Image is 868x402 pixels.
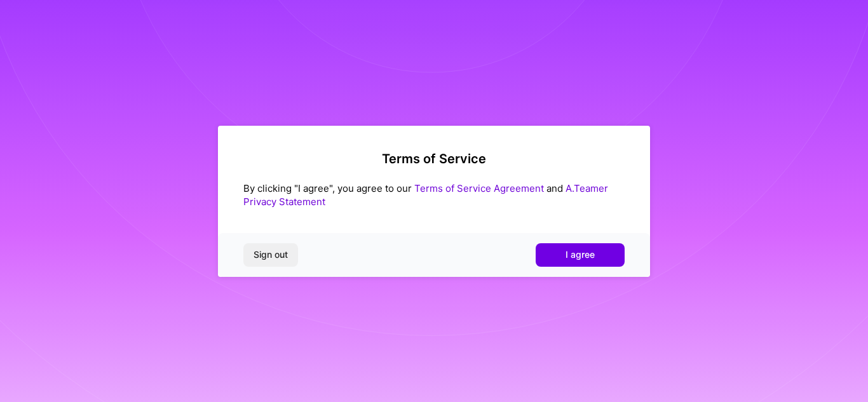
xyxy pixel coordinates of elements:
[243,243,298,266] button: Sign out
[536,243,625,266] button: I agree
[243,151,625,166] h2: Terms of Service
[243,182,625,208] div: By clicking "I agree", you agree to our and
[566,248,595,261] span: I agree
[414,182,544,194] a: Terms of Service Agreement
[254,248,288,261] span: Sign out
